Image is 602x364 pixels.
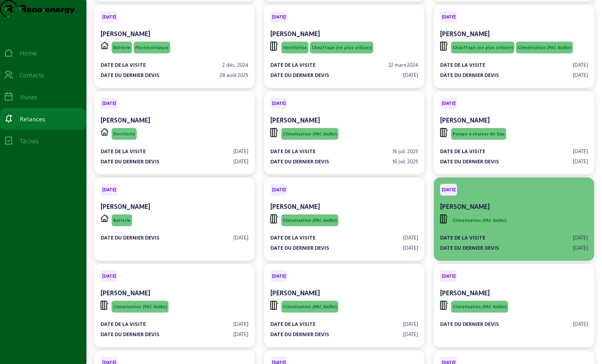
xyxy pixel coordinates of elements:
[440,158,499,165] div: Date du dernier devis
[403,71,418,79] div: [DATE]
[233,234,248,241] div: [DATE]
[453,45,513,50] span: Chauffage (ne plus utiliser)
[518,45,571,50] span: Climatisation (PAC Air/Air)
[233,148,248,155] div: [DATE]
[101,30,150,37] cam-card-title: [PERSON_NAME]
[573,61,588,68] div: [DATE]
[573,71,588,79] div: [DATE]
[403,234,418,241] div: [DATE]
[270,71,329,79] div: Date du dernier devis
[270,214,278,223] img: HVAC
[102,273,116,279] span: [DATE]
[113,304,167,309] span: Climatisation (PAC Air/Air)
[101,148,146,155] div: Date de la visite
[270,331,329,338] div: Date du dernier devis
[573,234,588,241] div: [DATE]
[270,234,316,241] div: Date de la visite
[20,114,45,124] div: Relances
[440,71,499,79] div: Date du dernier devis
[440,234,485,241] div: Date de la visite
[453,304,507,309] span: Climatisation (PAC Air/Air)
[270,203,320,210] cam-card-title: [PERSON_NAME]
[101,320,146,327] div: Date de la visite
[102,187,116,192] span: [DATE]
[573,148,588,155] div: [DATE]
[113,45,130,50] span: Batterie
[101,214,108,222] img: PVELEC
[440,128,448,137] img: HVAC
[101,289,150,296] cam-card-title: [PERSON_NAME]
[101,234,160,241] div: Date du dernier devis
[20,70,44,80] div: Contacts
[270,116,320,124] cam-card-title: [PERSON_NAME]
[135,45,169,50] span: Photovoltaique
[442,273,455,279] span: [DATE]
[403,331,418,338] div: [DATE]
[101,301,108,310] img: HVAC
[101,128,108,135] img: PVELEC
[270,30,320,37] cam-card-title: [PERSON_NAME]
[272,273,286,279] span: [DATE]
[453,218,507,223] span: Climatisation (PAC Air/Air)
[222,61,248,68] div: 2 déc. 2024
[101,116,150,124] cam-card-title: [PERSON_NAME]
[101,42,108,49] img: PVELEC
[233,331,248,338] div: [DATE]
[102,101,116,106] span: [DATE]
[270,320,316,327] div: Date de la visite
[403,320,418,327] div: [DATE]
[440,42,448,51] img: HVAC
[272,101,286,106] span: [DATE]
[389,61,418,68] div: 22 mars 2024
[442,101,455,106] span: [DATE]
[442,14,455,20] span: [DATE]
[233,320,248,327] div: [DATE]
[113,131,135,137] span: Electricité
[392,158,418,165] div: 16 juil. 2025
[20,48,37,58] div: Home
[453,131,505,137] span: Pompe à chaleur Air-Eau
[440,320,499,327] div: Date du dernier devis
[440,30,490,37] cam-card-title: [PERSON_NAME]
[220,71,248,79] div: 28 août 2025
[20,136,39,146] div: Tâches
[573,320,588,327] div: [DATE]
[392,148,418,155] div: 16 juil. 2025
[270,289,320,296] cam-card-title: [PERSON_NAME]
[20,92,37,102] div: Visites
[283,218,337,223] span: Climatisation (PAC Air/Air)
[440,203,490,210] cam-card-title: [PERSON_NAME]
[440,214,448,223] img: HVAC
[270,148,316,155] div: Date de la visite
[270,42,278,51] img: HVAC
[233,158,248,165] div: [DATE]
[272,187,286,192] span: [DATE]
[283,131,337,137] span: Climatisation (PAC Air/Air)
[270,61,316,68] div: Date de la visite
[573,158,588,165] div: [DATE]
[283,304,337,309] span: Climatisation (PAC Air/Air)
[270,158,329,165] div: Date du dernier devis
[440,301,448,310] img: HVAC
[102,14,116,20] span: [DATE]
[442,187,455,192] span: [DATE]
[272,14,286,20] span: [DATE]
[101,331,160,338] div: Date du dernier devis
[440,61,485,68] div: Date de la visite
[440,116,490,124] cam-card-title: [PERSON_NAME]
[101,158,160,165] div: Date du dernier devis
[312,45,372,50] span: Chauffage (ne plus utiliser)
[440,289,490,296] cam-card-title: [PERSON_NAME]
[270,244,329,251] div: Date du dernier devis
[101,71,160,79] div: Date du dernier devis
[270,301,278,310] img: HVAC
[113,218,130,223] span: Batterie
[101,61,146,68] div: Date de la visite
[283,45,307,50] span: Ventilation
[403,244,418,251] div: [DATE]
[270,128,278,137] img: HVAC
[440,148,485,155] div: Date de la visite
[101,203,150,210] cam-card-title: [PERSON_NAME]
[573,244,588,251] div: [DATE]
[440,244,499,251] div: Date du dernier devis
